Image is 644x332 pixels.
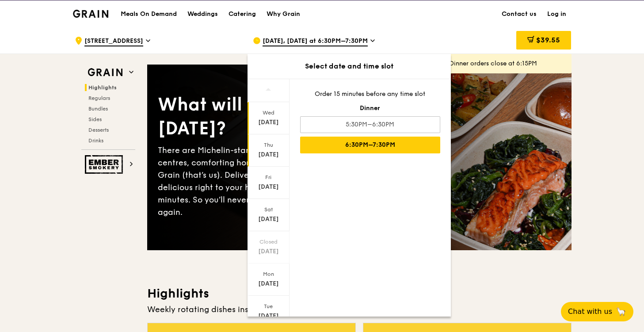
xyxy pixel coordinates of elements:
span: [DATE], [DATE] at 6:30PM–7:30PM [263,37,368,46]
a: Contact us [496,1,542,27]
div: [DATE] [249,118,288,127]
div: 6:30PM–7:30PM [300,137,440,153]
span: [STREET_ADDRESS] [84,37,143,46]
a: Why Grain [261,1,305,27]
div: Tue [249,303,288,310]
img: Grain web logo [85,65,126,80]
button: Chat with us🦙 [561,302,633,321]
span: $39.55 [536,36,560,44]
span: Highlights [88,84,117,91]
span: Desserts [88,127,109,133]
div: Order 15 minutes before any time slot [300,90,440,99]
div: [DATE] [249,215,288,224]
div: Wed [249,109,288,116]
span: Chat with us [568,306,612,317]
div: What will you eat [DATE]? [158,93,359,141]
span: 🦙 [616,306,626,317]
div: [DATE] [249,312,288,321]
div: [DATE] [249,247,288,256]
a: Log in [542,1,572,27]
div: Weekly rotating dishes inspired by flavours from around the world. [147,303,572,316]
img: Ember Smokery web logo [85,155,126,174]
div: Sat [249,206,288,213]
img: Grain [73,10,109,18]
div: Thu [249,141,288,149]
span: Sides [88,116,102,122]
div: There are Michelin-star restaurants, hawker centres, comforting home-cooked classics… and Grain (... [158,144,359,218]
span: Bundles [88,106,108,112]
div: Why Grain [267,1,300,27]
div: Mon [249,271,288,278]
div: Dinner orders close at 6:15PM [450,59,564,68]
div: Fri [249,174,288,181]
a: Weddings [182,1,223,27]
div: Closed [249,238,288,245]
div: Dinner [300,104,440,113]
h1: Meals On Demand [121,10,177,19]
span: Drinks [88,137,103,144]
div: Weddings [187,1,218,27]
div: [DATE] [249,183,288,191]
div: Catering [229,1,256,27]
span: Regulars [88,95,110,101]
h3: Highlights [147,286,572,301]
a: Catering [223,1,261,27]
div: 5:30PM–6:30PM [300,116,440,133]
div: [DATE] [249,150,288,159]
div: [DATE] [249,279,288,288]
div: Select date and time slot [248,61,451,72]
